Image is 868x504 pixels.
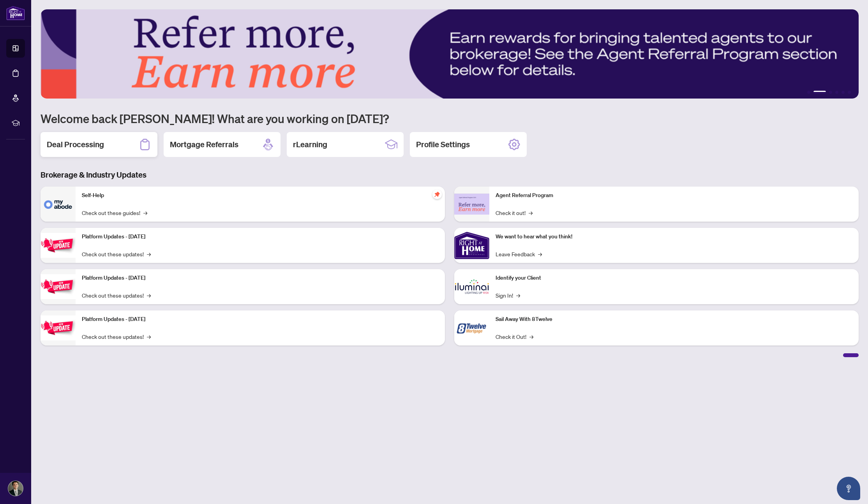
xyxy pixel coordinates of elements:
img: logo [6,6,25,20]
p: Platform Updates - [DATE] [82,233,439,241]
button: 2 [813,91,826,94]
span: → [529,208,533,217]
a: Check out these guides!→ [82,208,147,217]
p: Platform Updates - [DATE] [82,274,439,282]
img: Agent Referral Program [454,194,489,215]
a: Sign In!→ [496,291,520,300]
p: Identify your Client [496,274,852,282]
a: Check out these updates!→ [82,332,151,341]
a: Check it out!→ [496,208,533,217]
img: Profile Icon [8,481,23,496]
span: → [147,250,151,258]
img: Platform Updates - June 23, 2025 [41,315,76,340]
button: 3 [829,91,832,94]
button: 1 [807,91,810,94]
h2: Profile Settings [416,139,470,150]
button: 4 [835,91,838,94]
img: Platform Updates - July 8, 2025 [41,274,76,299]
p: We want to hear what you think! [496,233,852,241]
span: → [516,291,520,300]
img: Slide 1 [41,9,859,99]
button: Open asap [837,477,860,500]
img: Self-Help [41,187,76,222]
span: → [147,291,151,300]
button: 6 [848,91,851,94]
span: → [143,208,147,217]
a: Check out these updates!→ [82,291,151,300]
a: Check it Out!→ [496,332,533,341]
img: Sail Away With 8Twelve [454,310,489,345]
h1: Welcome back [PERSON_NAME]! What are you working on [DATE]? [41,111,859,126]
p: Agent Referral Program [496,191,852,200]
p: Sail Away With 8Twelve [496,315,852,324]
button: 5 [842,91,845,94]
span: → [147,332,151,341]
p: Self-Help [82,191,439,200]
span: → [529,332,533,341]
h2: rLearning [293,139,327,150]
span: → [538,250,542,258]
span: pushpin [432,190,442,199]
a: Check out these updates!→ [82,250,151,258]
h2: Mortgage Referrals [170,139,238,150]
img: We want to hear what you think! [454,228,489,263]
img: Identify your Client [454,269,489,304]
a: Leave Feedback→ [496,250,542,258]
img: Platform Updates - July 21, 2025 [41,233,76,257]
h3: Brokerage & Industry Updates [41,169,859,180]
h2: Deal Processing [47,139,104,150]
p: Platform Updates - [DATE] [82,315,439,324]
